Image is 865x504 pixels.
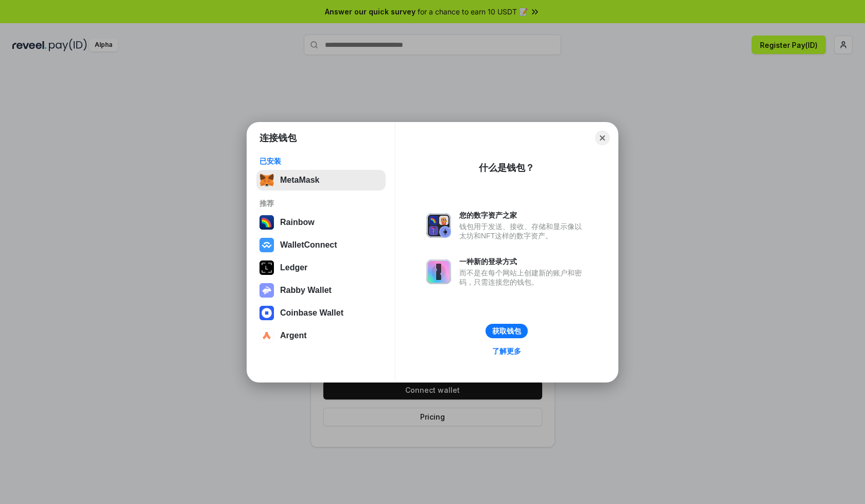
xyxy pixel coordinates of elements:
[256,325,386,346] button: Argent
[256,235,386,255] button: WalletConnect
[259,132,297,144] h1: 连接钱包
[459,257,587,266] div: 一种新的登录方式
[259,260,274,275] img: svg+xml,%3Csvg%20xmlns%3D%22http%3A%2F%2Fwww.w3.org%2F2000%2Fsvg%22%20width%3D%2228%22%20height%3...
[280,218,315,227] div: Rainbow
[259,238,274,252] img: svg+xml,%3Csvg%20width%3D%2228%22%20height%3D%2228%22%20viewBox%3D%220%200%2028%2028%22%20fill%3D...
[486,344,527,358] a: 了解更多
[259,283,274,298] img: svg+xml,%3Csvg%20xmlns%3D%22http%3A%2F%2Fwww.w3.org%2F2000%2Fsvg%22%20fill%3D%22none%22%20viewBox...
[259,215,274,230] img: svg+xml,%3Csvg%20width%3D%22120%22%20height%3D%22120%22%20viewBox%3D%220%200%20120%20120%22%20fil...
[259,157,383,166] div: 已安装
[259,306,274,320] img: svg+xml,%3Csvg%20width%3D%2228%22%20height%3D%2228%22%20viewBox%3D%220%200%2028%2028%22%20fill%3D...
[459,222,587,240] div: 钱包用于发送、接收、存储和显示像以太坊和NFT这样的数字资产。
[256,280,386,301] button: Rabby Wallet
[256,303,386,323] button: Coinbase Wallet
[492,346,521,356] div: 了解更多
[492,326,521,336] div: 获取钱包
[280,286,332,295] div: Rabby Wallet
[426,259,451,284] img: svg+xml,%3Csvg%20xmlns%3D%22http%3A%2F%2Fwww.w3.org%2F2000%2Fsvg%22%20fill%3D%22none%22%20viewBox...
[280,240,337,250] div: WalletConnect
[459,211,587,220] div: 您的数字资产之家
[259,199,383,208] div: 推荐
[256,170,386,190] button: MetaMask
[259,173,274,187] img: svg+xml,%3Csvg%20fill%3D%22none%22%20height%3D%2233%22%20viewBox%3D%220%200%2035%2033%22%20width%...
[486,324,528,338] button: 获取钱包
[259,328,274,343] img: svg+xml,%3Csvg%20width%3D%2228%22%20height%3D%2228%22%20viewBox%3D%220%200%2028%2028%22%20fill%3D...
[280,331,307,340] div: Argent
[256,257,386,278] button: Ledger
[595,131,610,145] button: Close
[479,162,534,174] div: 什么是钱包？
[256,212,386,233] button: Rainbow
[459,268,587,287] div: 而不是在每个网站上创建新的账户和密码，只需连接您的钱包。
[280,263,307,272] div: Ledger
[426,213,451,238] img: svg+xml,%3Csvg%20xmlns%3D%22http%3A%2F%2Fwww.w3.org%2F2000%2Fsvg%22%20fill%3D%22none%22%20viewBox...
[280,308,343,318] div: Coinbase Wallet
[280,176,319,185] div: MetaMask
